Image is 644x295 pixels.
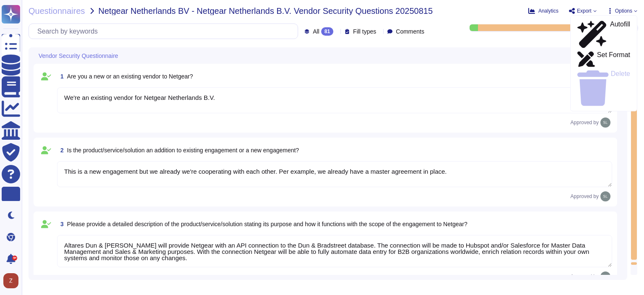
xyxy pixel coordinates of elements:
[597,52,630,67] p: Set Format
[57,147,64,153] span: 2
[538,8,558,13] span: Analytics
[528,8,558,14] button: Analytics
[571,19,637,50] a: Autofill
[67,73,193,80] span: Are you a new or an existing vendor to Netgear?
[313,29,319,34] span: All
[2,272,24,290] button: user
[33,24,298,39] input: Search by keywords
[600,117,610,128] img: user
[571,120,599,125] span: Approved by
[99,7,433,15] span: Netgear Netherlands BV - Netgear Netherlands B.V. Vendor Security Questions 20250815
[3,273,18,288] img: user
[571,194,599,199] span: Approved by
[67,147,299,154] span: Is the product/service/solution an addition to existing engagement or a new engagement?
[600,272,610,282] img: user
[57,235,612,267] textarea: Altares Dun & [PERSON_NAME] will provide Netgear with an API connection to the Dun & Bradstreet d...
[610,21,630,48] p: Autofill
[57,161,612,187] textarea: This is a new engagement but we already we're cooperating with each other. Per example, we alread...
[57,221,64,227] span: 3
[600,191,610,201] img: user
[39,53,118,59] span: Vendor Security Questionnaire
[67,221,467,227] span: Please provide a detailed description of the product/service/solution stating its purpose and how...
[571,50,637,68] a: Set Format
[571,274,599,279] span: Approved by
[29,7,85,15] span: Questionnaires
[57,73,64,79] span: 1
[615,8,632,13] span: Options
[396,29,424,34] span: Comments
[57,87,612,113] textarea: We're an existing vendor for Netgear Netherlands B.V.
[577,8,592,13] span: Export
[321,27,333,36] div: 81
[12,256,17,261] div: 9+
[353,29,376,34] span: Fill types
